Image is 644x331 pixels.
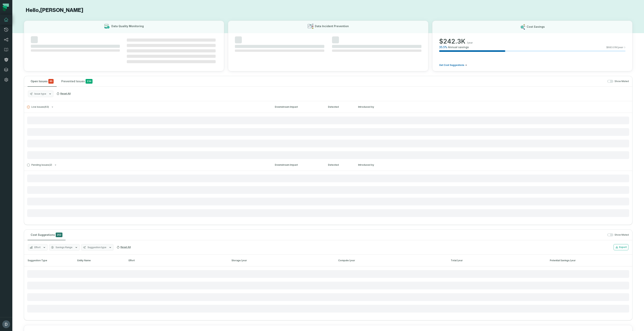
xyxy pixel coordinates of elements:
span: 252 [56,233,62,237]
span: Live Issues ( 63 ) [27,106,49,108]
h3: Data Quality Monitoring [111,24,144,28]
div: Pending Issues(2) [24,171,632,217]
span: $ 242.3K [439,38,465,45]
button: Effort [28,244,48,251]
span: /year [349,259,355,262]
div: Introduced by [358,105,393,109]
h3: Data Incident Prevention [315,24,349,28]
button: Suggestion type [81,244,113,251]
div: Entity Name [77,259,122,262]
div: Compute [338,259,444,262]
a: Get Cost Suggestions [439,64,467,67]
span: critical issues and errors combined [48,79,54,84]
button: Pending Issues(2) [27,164,268,166]
div: Show Muted [97,80,629,83]
button: Savings Range [49,244,80,251]
span: Get Cost Suggestions [439,64,464,67]
div: Detected [328,163,351,167]
div: Suggestion Type [26,259,70,262]
div: Total [451,259,543,262]
span: /year [467,41,473,44]
div: Storage [231,259,331,262]
button: Data Quality Monitoring [24,21,224,71]
button: Reset All [115,244,132,250]
div: Show Muted [67,233,629,237]
span: /year [457,259,463,262]
div: Effort [129,259,224,262]
div: Live Issues(63) [24,113,632,159]
div: Detected [328,105,351,109]
div: Introduced by [358,163,393,167]
button: Live Issues(63) [27,106,268,108]
button: Issue type [28,91,53,97]
div: Potential Savings [550,259,630,262]
img: avatar of Daniel Lahyani [2,320,10,328]
span: /year [570,259,576,262]
span: Annual savings [448,45,469,49]
button: Data Incident Prevention [228,21,428,71]
h3: Cost Savings [527,25,545,29]
button: Reset All [55,91,72,97]
span: Savings Range [55,246,72,249]
span: Pending Issues ( 2 ) [27,164,52,166]
span: Issue type [34,92,46,95]
button: Export [614,244,628,250]
span: $ 683.01K /year [606,46,623,49]
span: /year [241,259,247,262]
span: 35.5 % [439,45,447,49]
h1: Hello, [PERSON_NAME] [24,7,632,14]
button: Cost Suggestions [28,230,66,240]
div: Downstream Impact [275,105,321,109]
span: Effort [34,246,40,249]
button: Prevented Issues [58,76,96,87]
div: Downstream Impact [275,163,321,167]
span: 234 [86,79,92,84]
button: Open Issues [28,76,57,87]
span: Suggestion type [87,246,106,249]
button: Cost Savings$242.3K/year35.5%Annual savings$683.01K/yearGet Cost Suggestions [432,21,632,71]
